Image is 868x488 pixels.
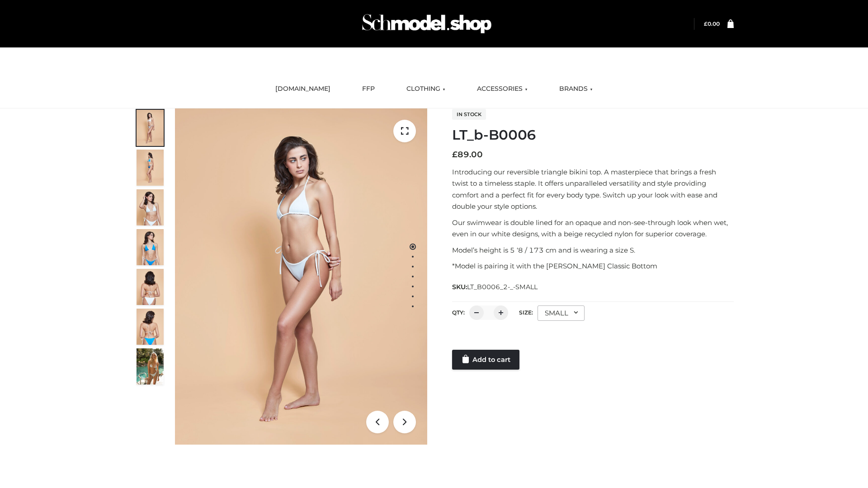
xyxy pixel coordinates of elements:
[452,282,538,292] span: SKU:
[538,305,585,321] div: SMALL
[470,79,534,99] a: ACCESSORIES
[137,309,164,345] img: ArielClassicBikiniTop_CloudNine_AzureSky_OW114ECO_8-scaled.jpg
[452,350,519,370] a: Add to cart
[552,79,599,99] a: BRANDS
[452,244,734,256] p: Model’s height is 5 ‘8 / 173 cm and is wearing a size S.
[452,260,734,272] p: *Model is pairing it with the [PERSON_NAME] Classic Bottom
[355,79,382,99] a: FFP
[452,309,465,316] label: QTY:
[137,189,164,225] img: ArielClassicBikiniTop_CloudNine_AzureSky_OW114ECO_3-scaled.jpg
[137,110,164,146] img: ArielClassicBikiniTop_CloudNine_AzureSky_OW114ECO_1-scaled.jpg
[704,20,720,27] bdi: 0.00
[704,20,708,27] span: £
[137,150,164,186] img: ArielClassicBikiniTop_CloudNine_AzureSky_OW114ECO_2-scaled.jpg
[452,217,734,240] p: Our swimwear is double lined for an opaque and non-see-through look when wet, even in our white d...
[704,20,720,27] a: £0.00
[137,229,164,265] img: ArielClassicBikiniTop_CloudNine_AzureSky_OW114ECO_4-scaled.jpg
[452,150,458,160] span: £
[452,150,483,160] bdi: 89.00
[175,108,427,445] img: ArielClassicBikiniTop_CloudNine_AzureSky_OW114ECO_1
[400,79,452,99] a: CLOTHING
[359,6,495,42] img: Schmodel Admin 964
[137,269,164,305] img: ArielClassicBikiniTop_CloudNine_AzureSky_OW114ECO_7-scaled.jpg
[452,166,734,212] p: Introducing our reversible triangle bikini top. A masterpiece that brings a fresh twist to a time...
[269,79,337,99] a: [DOMAIN_NAME]
[137,348,164,385] img: Arieltop_CloudNine_AzureSky2.jpg
[452,127,734,143] h1: LT_b-B0006
[519,309,533,316] label: Size:
[467,283,538,291] span: LT_B0006_2-_-SMALL
[452,109,486,120] span: In stock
